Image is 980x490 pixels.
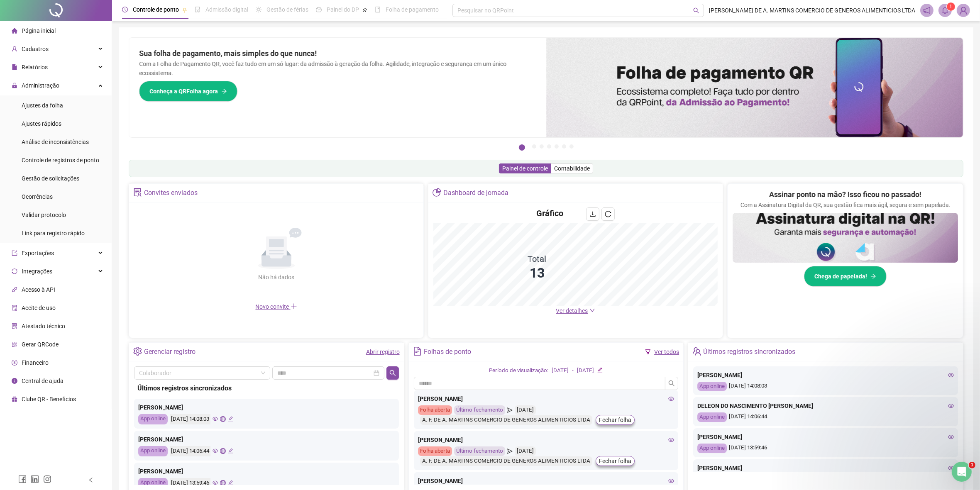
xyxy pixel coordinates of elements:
[952,462,972,482] iframe: Intercom live chat
[213,416,218,422] span: eye
[577,366,594,375] div: [DATE]
[536,207,563,219] h4: Gráfico
[413,347,422,356] span: file-text
[22,102,63,109] span: Ajustes da folha
[22,230,85,236] span: Link para registro rápido
[138,435,395,444] div: [PERSON_NAME]
[205,6,248,13] span: Admissão digital
[43,475,51,483] span: instagram
[697,401,954,410] div: DELEON DO NASCIMENTO [PERSON_NAME]
[443,186,508,200] div: Dashboard de jornada
[697,444,954,453] div: [DATE] 13:59:46
[424,345,471,359] div: Folhas de ponto
[519,144,525,151] button: 1
[12,28,17,34] span: home
[170,446,210,456] div: [DATE] 14:06:44
[88,477,94,483] span: left
[12,305,17,311] span: audit
[138,467,395,476] div: [PERSON_NAME]
[418,405,452,415] div: Folha aberta
[182,7,187,12] span: pushpin
[957,4,970,17] img: 85599
[144,345,196,359] div: Gerenciar registro
[22,268,52,275] span: Integrações
[327,6,359,13] span: Painel do DP
[556,307,588,314] span: Ver detalhes
[138,478,168,488] div: App online
[133,347,142,356] span: setting
[133,6,179,13] span: Controle de ponto
[870,273,876,279] span: arrow-right
[556,307,595,314] a: Ver detalhes down
[22,286,55,293] span: Acesso à API
[228,480,233,485] span: edit
[213,448,218,453] span: eye
[554,165,590,172] span: Contabilidade
[12,268,17,274] span: sync
[228,416,233,422] span: edit
[948,434,954,440] span: eye
[599,456,631,466] span: Fechar folha
[12,360,17,366] span: dollar
[941,7,949,14] span: bell
[950,4,953,10] span: 1
[31,475,39,483] span: linkedin
[454,446,505,456] div: Último fechamento
[149,87,218,96] span: Conheça a QRFolha agora
[562,144,566,149] button: 6
[22,396,76,402] span: Clube QR - Beneficios
[507,405,513,415] span: send
[138,403,395,412] div: [PERSON_NAME]
[18,475,27,483] span: facebook
[597,367,603,373] span: edit
[704,345,796,359] div: Últimos registros sincronizados
[572,366,574,375] div: -
[515,446,536,456] div: [DATE]
[697,412,727,422] div: App online
[599,415,631,424] span: Fechar folha
[22,250,54,256] span: Exportações
[266,6,308,13] span: Gestão de férias
[733,213,958,263] img: banner%2F02c71560-61a6-44d4-94b9-c8ab97240462.png
[22,305,56,311] span: Aceite de uso
[22,359,49,366] span: Financeiro
[668,478,674,484] span: eye
[122,7,128,12] span: clock-circle
[740,200,951,210] p: Com a Assinatura Digital da QR, sua gestão fica mais ágil, segura e sem papelada.
[22,323,65,329] span: Atestado técnico
[502,165,548,172] span: Painel de controle
[22,82,59,89] span: Administração
[238,273,315,282] div: Não há dados
[170,478,210,488] div: [DATE] 13:59:46
[22,378,64,384] span: Central de ajuda
[375,7,381,12] span: book
[489,366,548,375] div: Período de visualização:
[418,476,675,485] div: [PERSON_NAME]
[697,432,954,441] div: [PERSON_NAME]
[22,27,56,34] span: Página inicial
[418,394,675,403] div: [PERSON_NAME]
[532,144,536,149] button: 2
[256,303,297,310] span: Novo convite
[195,7,200,12] span: file-done
[12,83,17,88] span: lock
[923,7,931,14] span: notification
[948,403,954,409] span: eye
[22,193,53,200] span: Ocorrências
[804,266,887,287] button: Chega de papelada!
[668,437,674,443] span: eye
[589,307,595,313] span: down
[668,396,674,402] span: eye
[12,378,17,384] span: info-circle
[552,366,569,375] div: [DATE]
[769,189,921,200] h2: Assinar ponto na mão? Isso ficou no passado!
[668,380,675,387] span: search
[540,144,544,149] button: 3
[697,382,954,391] div: [DATE] 14:08:03
[137,383,396,393] div: Últimos registros sincronizados
[547,144,551,149] button: 4
[291,303,297,310] span: plus
[12,250,17,256] span: export
[596,456,635,466] button: Fechar folha
[12,287,17,293] span: api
